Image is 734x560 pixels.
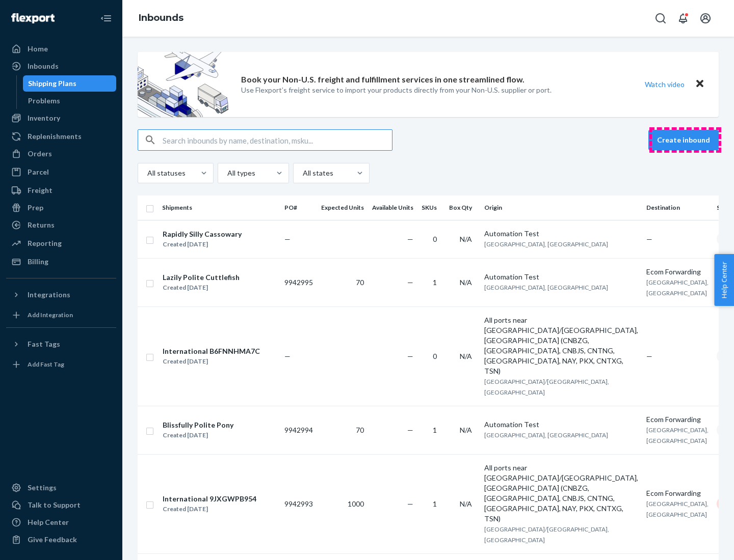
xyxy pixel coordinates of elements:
[368,195,417,220] th: Available Units
[163,494,256,504] div: International 9JXGWPB954
[163,430,233,440] div: Created [DATE]
[356,426,364,434] span: 70
[280,406,317,454] td: 9942994
[28,220,55,230] div: Returns
[241,85,552,95] p: Use Flexport’s freight service to import your products directly from your Non-U.S. supplier or port.
[480,195,642,220] th: Origin
[417,195,445,220] th: SKUs
[407,352,413,360] span: —
[6,235,116,251] a: Reporting
[28,535,77,545] div: Give Feedback
[28,360,64,369] div: Add Fast Tag
[96,8,116,29] button: Close Navigation
[163,504,256,514] div: Created [DATE]
[484,284,608,291] span: [GEOGRAPHIC_DATA], [GEOGRAPHIC_DATA]
[6,110,116,126] a: Inventory
[407,278,413,287] span: —
[433,499,437,508] span: 1
[6,356,116,373] a: Add Fast Tag
[6,182,116,199] a: Freight
[348,499,364,508] span: 1000
[6,336,116,352] button: Fast Tags
[280,195,317,220] th: PO#
[6,200,116,216] a: Prep
[460,426,472,434] span: N/A
[646,267,709,277] div: Ecom Forwarding
[28,290,70,300] div: Integrations
[484,272,638,282] div: Automation Test
[163,356,260,367] div: Created [DATE]
[6,254,116,270] a: Billing
[646,414,709,425] div: Ecom Forwarding
[23,93,117,109] a: Problems
[460,278,472,287] span: N/A
[28,131,82,142] div: Replenishments
[158,195,280,220] th: Shipments
[280,454,317,553] td: 9942993
[241,74,525,86] p: Book your Non-U.S. freight and fulfillment services in one streamlined flow.
[646,352,652,360] span: —
[6,287,116,303] button: Integrations
[407,235,413,243] span: —
[460,235,472,243] span: N/A
[714,254,734,306] button: Help Center
[28,517,69,527] div: Help Center
[407,499,413,508] span: —
[6,514,116,530] a: Help Center
[163,239,242,249] div: Created [DATE]
[650,8,671,29] button: Open Search Box
[302,168,303,178] input: All states
[6,217,116,233] a: Returns
[433,426,437,434] span: 1
[642,195,713,220] th: Destination
[28,149,52,159] div: Orders
[139,12,183,23] a: Inbounds
[130,4,192,33] ol: breadcrumbs
[284,352,291,360] span: —
[433,235,437,243] span: 0
[433,278,437,287] span: 1
[6,307,116,323] a: Add Integration
[484,229,638,239] div: Automation Test
[460,352,472,360] span: N/A
[28,113,60,123] div: Inventory
[648,130,719,150] button: Create inbound
[6,41,116,57] a: Home
[484,315,638,376] div: All ports near [GEOGRAPHIC_DATA]/[GEOGRAPHIC_DATA], [GEOGRAPHIC_DATA] (CNBZG, [GEOGRAPHIC_DATA], ...
[6,146,116,162] a: Orders
[6,128,116,145] a: Replenishments
[433,352,437,360] span: 0
[695,8,716,29] button: Open account menu
[28,257,48,267] div: Billing
[646,488,709,498] div: Ecom Forwarding
[317,195,368,220] th: Expected Units
[673,8,693,29] button: Open notifications
[484,378,609,396] span: [GEOGRAPHIC_DATA]/[GEOGRAPHIC_DATA], [GEOGRAPHIC_DATA]
[638,77,691,92] button: Watch video
[163,420,233,430] div: Blissfully Polite Pony
[6,164,116,180] a: Parcel
[445,195,480,220] th: Box Qty
[28,500,81,510] div: Talk to Support
[163,272,240,283] div: Lazily Polite Cuttlefish
[284,235,291,243] span: —
[11,13,55,23] img: Flexport logo
[28,339,60,349] div: Fast Tags
[163,346,260,356] div: International B6FNNHMA7C
[163,130,392,150] input: Search inbounds by name, destination, msku...
[28,96,60,106] div: Problems
[646,235,652,243] span: —
[28,185,53,195] div: Freight
[28,203,43,213] div: Prep
[6,497,116,513] a: Talk to Support
[484,525,609,544] span: [GEOGRAPHIC_DATA]/[GEOGRAPHIC_DATA], [GEOGRAPHIC_DATA]
[646,426,709,444] span: [GEOGRAPHIC_DATA], [GEOGRAPHIC_DATA]
[28,44,48,54] div: Home
[484,419,638,430] div: Automation Test
[6,58,116,74] a: Inbounds
[28,483,57,493] div: Settings
[28,238,62,248] div: Reporting
[28,78,76,89] div: Shipping Plans
[693,77,706,92] button: Close
[280,258,317,306] td: 9942995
